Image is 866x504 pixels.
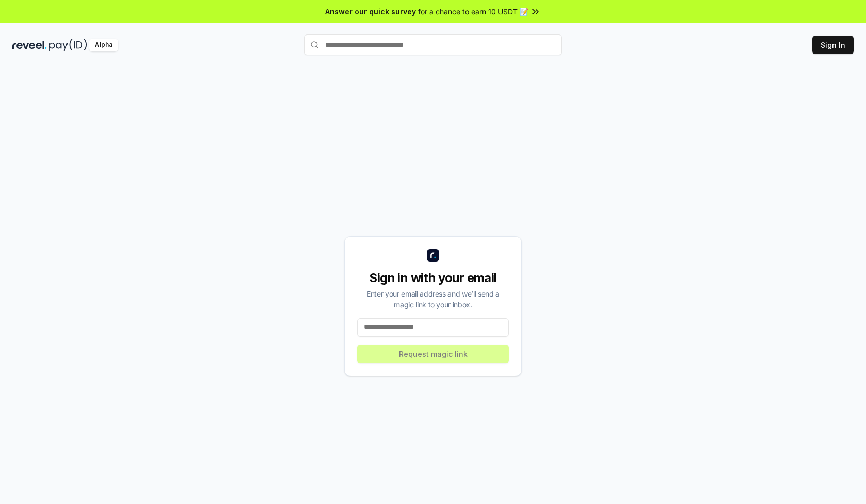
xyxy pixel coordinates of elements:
[12,39,47,51] img: reveel_dark
[357,270,509,286] div: Sign in with your email
[89,39,118,51] div: Alpha
[812,36,854,54] button: Sign In
[418,6,528,17] span: for a chance to earn 10 USDT 📝
[357,288,509,310] div: Enter your email address and we’ll send a magic link to your inbox.
[49,39,87,51] img: pay_id
[427,249,439,262] img: logo_small
[325,6,416,17] span: Answer our quick survey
